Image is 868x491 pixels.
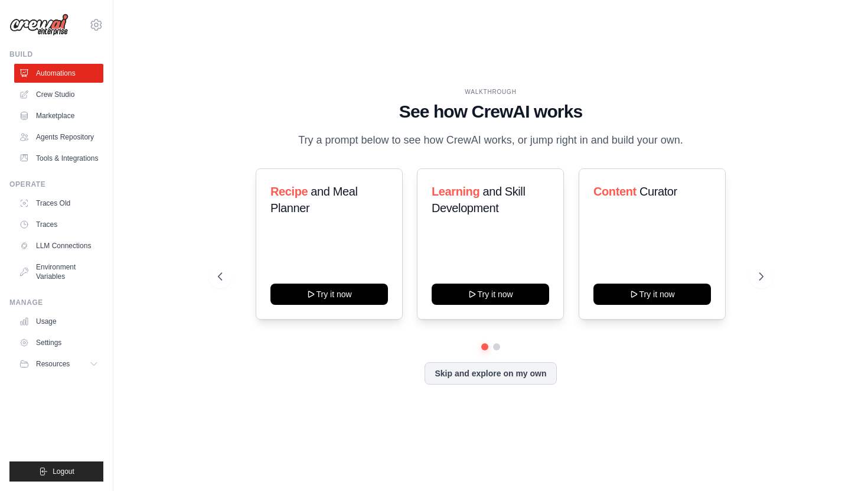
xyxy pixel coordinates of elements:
span: Logout [53,467,74,476]
a: Crew Studio [14,85,103,104]
span: and Skill Development [432,185,525,214]
a: LLM Connections [14,236,103,255]
a: Environment Variables [14,258,103,286]
span: Content [593,185,637,198]
span: Recipe [270,185,308,198]
button: Try it now [432,284,549,305]
div: WALKTHROUGH [218,87,763,96]
span: Curator [639,185,677,198]
h1: See how CrewAI works [218,101,763,122]
span: and Meal Planner [270,185,357,214]
p: Try a prompt below to see how CrewAI works, or jump right in and build your own. [292,132,689,149]
span: Resources [36,359,70,369]
a: Marketplace [14,106,103,125]
button: Logout [9,461,103,482]
div: Operate [9,180,103,189]
div: Build [9,50,103,59]
a: Traces Old [14,194,103,213]
a: Settings [14,333,103,352]
button: Try it now [593,284,711,305]
a: Traces [14,215,103,234]
a: Usage [14,312,103,331]
a: Tools & Integrations [14,149,103,168]
span: Learning [432,185,479,198]
div: Manage [9,298,103,307]
a: Agents Repository [14,128,103,147]
button: Try it now [270,284,388,305]
button: Resources [14,355,103,373]
img: Logo [9,14,68,36]
a: Automations [14,64,103,83]
button: Skip and explore on my own [425,362,556,385]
